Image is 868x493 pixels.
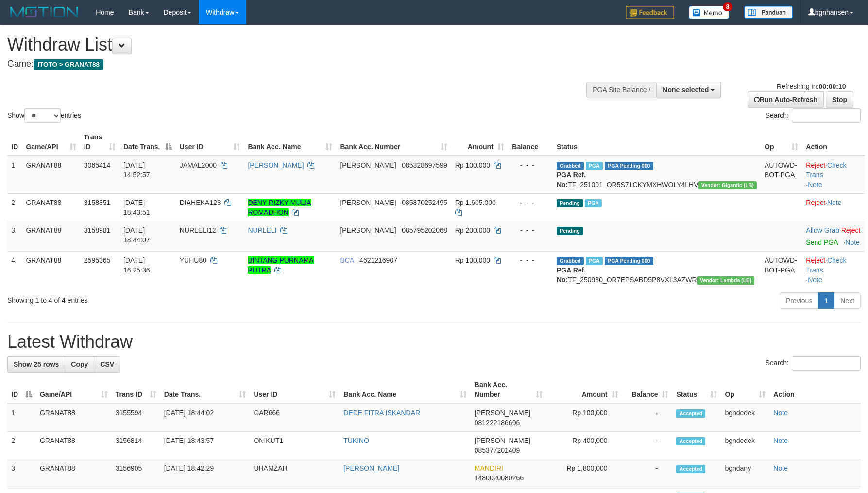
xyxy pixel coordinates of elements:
div: Showing 1 to 4 of 4 entries [7,291,355,305]
span: Copy 085795202068 to clipboard [402,226,447,234]
a: Note [827,199,842,206]
a: Check Trans [806,256,846,274]
div: - - - [512,255,549,265]
th: Date Trans.: activate to sort column descending [119,128,176,156]
a: CSV [94,356,120,373]
span: Marked by bgndany [586,257,603,265]
th: Status [553,128,761,156]
b: PGA Ref. No: [557,266,586,284]
span: Rp 1.605.000 [455,199,496,206]
div: - - - [512,160,549,170]
td: 3 [7,459,36,487]
span: DIAHEKA123 [180,199,221,206]
span: Rp 100.000 [455,256,490,264]
a: Reject [806,199,825,206]
span: PGA Pending [605,257,653,265]
span: · [806,226,841,234]
th: Op: activate to sort column ascending [721,376,769,404]
span: Marked by bgndedek [585,199,602,207]
a: Reject [806,161,825,169]
a: DENY RIZKY MULIA ROMADHON [248,199,311,216]
span: 2595365 [84,256,111,264]
a: Note [808,181,822,188]
a: Reject [806,256,825,264]
td: TF_250930_OR7EPSABD5P8VXL3AZWR [553,251,761,289]
span: 3158851 [84,199,111,206]
td: GRANAT88 [36,459,112,487]
th: Amount: activate to sort column ascending [546,376,622,404]
th: Balance [508,128,553,156]
a: Note [773,437,788,444]
div: - - - [512,198,549,207]
th: User ID: activate to sort column ascending [176,128,244,156]
span: Copy 081222186696 to clipboard [475,419,520,426]
span: 3158981 [84,226,111,234]
td: ONIKUT1 [250,432,340,459]
td: TF_251001_OR5S71CKYMXHWOLY4LHV [553,156,761,194]
span: Copy 085328697599 to clipboard [402,161,447,169]
span: MANDIRI [475,464,503,472]
td: [DATE] 18:44:02 [160,404,250,432]
span: ITOTO > GRANAT88 [34,59,103,70]
td: AUTOWD-BOT-PGA [761,156,802,194]
span: [PERSON_NAME] [475,409,530,417]
span: [PERSON_NAME] [340,226,396,234]
span: [DATE] 18:43:51 [123,199,150,216]
span: YUHU80 [180,256,206,264]
h1: Latest Withdraw [7,332,861,352]
span: [DATE] 16:25:36 [123,256,150,274]
a: BINTANG PURNAMA PUTRA [248,256,313,274]
span: [DATE] 14:52:57 [123,161,150,179]
img: panduan.png [744,6,793,19]
span: Show 25 rows [14,360,59,368]
th: Bank Acc. Name: activate to sort column ascending [340,376,471,404]
a: Copy [65,356,94,373]
span: Pending [557,199,583,207]
a: Show 25 rows [7,356,65,373]
select: Showentries [24,108,61,123]
a: Note [845,238,860,246]
b: PGA Ref. No: [557,171,586,188]
span: Copy 4621216907 to clipboard [359,256,397,264]
td: · [802,193,865,221]
img: Feedback.jpg [626,6,674,19]
td: 1 [7,404,36,432]
td: - [622,459,673,487]
a: Allow Grab [806,226,839,234]
td: bgndedek [721,432,769,459]
th: Trans ID: activate to sort column ascending [112,376,160,404]
span: [PERSON_NAME] [340,199,396,206]
h1: Withdraw List [7,35,569,54]
a: Stop [826,91,853,108]
th: ID [7,128,22,156]
th: Balance: activate to sort column ascending [622,376,673,404]
a: TUKINO [343,437,369,444]
td: GRANAT88 [36,432,112,459]
th: Bank Acc. Name: activate to sort column ascending [244,128,336,156]
td: bgndany [721,459,769,487]
th: Game/API: activate to sort column ascending [36,376,112,404]
td: Rp 1,800,000 [546,459,622,487]
span: Rp 100.000 [455,161,490,169]
a: Note [808,276,822,284]
span: Copy [71,360,88,368]
button: None selected [656,82,721,98]
th: Bank Acc. Number: activate to sort column ascending [336,128,451,156]
span: Vendor URL: https://dashboard.q2checkout.com/secure [698,181,757,189]
th: ID: activate to sort column descending [7,376,36,404]
td: GRANAT88 [22,193,80,221]
td: · · [802,251,865,289]
span: Refreshing in: [777,83,846,90]
td: GAR666 [250,404,340,432]
label: Search: [766,108,861,123]
td: 4 [7,251,22,289]
td: Rp 400,000 [546,432,622,459]
th: Amount: activate to sort column ascending [451,128,508,156]
th: User ID: activate to sort column ascending [250,376,340,404]
img: MOTION_logo.png [7,5,81,19]
th: Op: activate to sort column ascending [761,128,802,156]
a: Check Trans [806,161,846,179]
td: UHAMZAH [250,459,340,487]
td: - [622,432,673,459]
a: DEDE FITRA ISKANDAR [343,409,420,417]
